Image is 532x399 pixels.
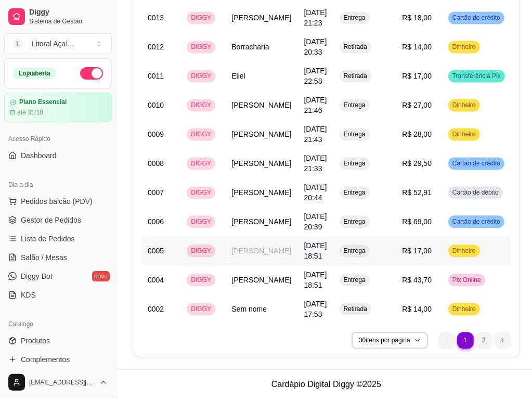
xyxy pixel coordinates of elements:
td: [PERSON_NAME] [225,265,297,294]
span: Diggy [29,8,108,17]
span: R$ 17,00 [402,72,432,80]
span: Dashboard [21,150,57,161]
span: Gestor de Pedidos [21,215,81,225]
button: Select a team [4,33,112,54]
span: Dinheiro [450,247,478,255]
span: Transferência Pix [450,72,503,80]
span: [DATE] 18:51 [304,241,327,260]
span: Entrega [342,217,368,226]
span: Complementos [21,354,70,365]
span: Cartão de crédito [450,159,502,168]
td: [PERSON_NAME] [225,91,297,120]
td: [PERSON_NAME] [225,149,297,178]
span: Entrega [342,130,368,138]
span: R$ 52,91 [402,188,432,197]
span: [DATE] 21:33 [304,154,327,173]
span: [DATE] 17:53 [304,300,327,318]
span: Cartão de crédito [450,217,502,226]
div: Litoral Açaí ... [32,38,74,49]
span: R$ 14,00 [402,43,432,51]
td: Sem nome [225,294,297,324]
span: 0007 [148,188,164,197]
span: 0006 [148,217,164,226]
span: 0005 [148,247,164,255]
span: DIGGY [189,159,213,168]
nav: pagination navigation [433,327,516,354]
span: R$ 29,50 [402,159,432,168]
span: [DATE] 21:23 [304,8,327,27]
span: Salão / Mesas [21,252,67,263]
span: R$ 18,00 [402,14,432,22]
td: [PERSON_NAME] [225,3,297,32]
span: DIGGY [189,130,213,138]
span: R$ 43,70 [402,276,432,284]
span: Dinheiro [450,101,478,109]
span: 0002 [148,305,164,313]
span: Retirada [342,43,369,51]
span: Produtos [21,336,50,346]
span: DIGGY [189,101,213,109]
span: 0013 [148,14,164,22]
span: Entrega [342,188,368,197]
li: pagination item 2 [476,332,492,349]
span: DIGGY [189,247,213,255]
td: [PERSON_NAME] [225,120,297,149]
span: Diggy Bot [21,271,53,281]
span: 0012 [148,43,164,51]
li: pagination item 1 active [457,332,474,349]
span: 0004 [148,276,164,284]
span: R$ 28,00 [402,130,432,138]
span: Cartão de débito [450,188,501,197]
div: Acesso Rápido [4,131,112,147]
a: DiggySistema de Gestão [4,4,112,29]
a: Dashboard [4,147,112,164]
span: Entrega [342,101,368,109]
a: Gestor de Pedidos [4,212,112,228]
span: Dinheiro [450,43,478,51]
span: Entrega [342,14,368,22]
div: Catálogo [4,316,112,332]
span: [DATE] 20:44 [304,183,327,202]
span: Pedidos balcão (PDV) [21,196,93,207]
span: R$ 14,00 [402,305,432,313]
span: L [13,38,23,49]
button: 30itens por página [352,332,428,349]
span: Entrega [342,159,368,168]
span: R$ 69,00 [402,217,432,226]
span: [DATE] 21:46 [304,96,327,114]
span: Cartão de crédito [450,14,502,22]
span: [DATE] 20:33 [304,37,327,56]
span: R$ 27,00 [402,101,432,109]
div: Loja aberta [13,68,56,79]
span: [DATE] 18:51 [304,271,327,289]
span: DIGGY [189,14,213,22]
span: Entrega [342,247,368,255]
a: Diggy Botnovo [4,268,112,285]
a: Salão / Mesas [4,249,112,266]
span: DIGGY [189,188,213,197]
a: Produtos [4,332,112,349]
td: [PERSON_NAME] [225,207,297,236]
td: Eliel [225,61,297,91]
span: DIGGY [189,72,213,80]
span: DIGGY [189,276,213,284]
span: DIGGY [189,43,213,51]
span: Retirada [342,305,369,313]
button: [EMAIL_ADDRESS][DOMAIN_NAME] [4,370,112,395]
article: até 31/10 [17,108,43,117]
span: [DATE] 20:39 [304,212,327,231]
span: Retirada [342,72,369,80]
button: Pedidos balcão (PDV) [4,193,112,210]
li: next page button [495,332,511,349]
a: KDS [4,287,112,303]
span: DIGGY [189,305,213,313]
span: Dinheiro [450,130,478,138]
span: Pix Online [450,276,483,284]
article: Plano Essencial [19,98,67,106]
a: Lista de Pedidos [4,230,112,247]
span: 0008 [148,159,164,168]
a: Plano Essencialaté 31/10 [4,93,112,122]
td: [PERSON_NAME] [225,236,297,265]
span: Entrega [342,276,368,284]
td: [PERSON_NAME] [225,178,297,207]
